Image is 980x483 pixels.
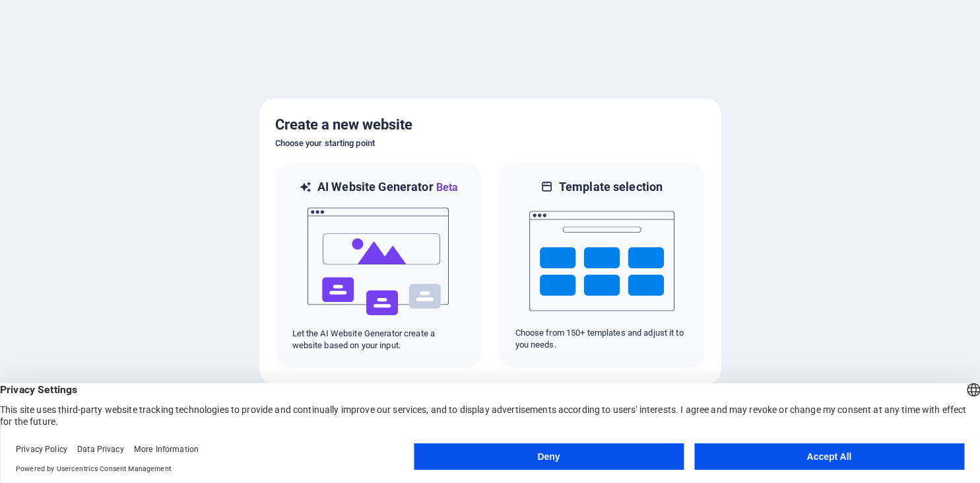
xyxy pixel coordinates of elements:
h6: Template selection [559,179,663,195]
span: Beta [434,181,459,194]
p: Choose from 150+ templates and adjust it to you needs. [515,327,688,351]
h6: Choose your starting point [275,135,705,151]
h5: Create a new website [275,114,705,135]
p: Let the AI Website Generator create a website based on your input. [292,328,465,352]
img: ai [306,196,451,328]
h6: AI Website Generator [317,179,458,196]
div: AI Website GeneratorBetaaiLet the AI Website Generator create a website based on your input. [275,162,482,369]
div: Template selectionChoose from 150+ templates and adjust it to you needs. [498,162,705,369]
